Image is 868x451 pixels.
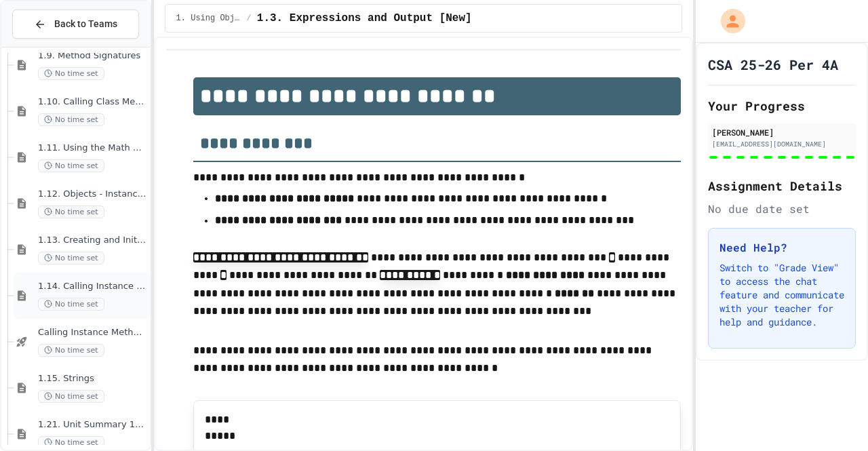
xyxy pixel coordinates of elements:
[38,390,104,403] span: No time set
[54,17,117,31] span: Back to Teams
[707,5,749,37] div: My Account
[38,235,147,246] span: 1.13. Creating and Initializing Objects: Constructors
[38,252,104,264] span: No time set
[708,201,856,217] div: No due date set
[38,373,147,385] span: 1.15. Strings
[38,344,104,357] span: No time set
[38,159,104,172] span: No time set
[38,419,147,431] span: 1.21. Unit Summary 1b (1.7-1.15)
[38,205,104,218] span: No time set
[38,436,104,449] span: No time set
[38,298,104,311] span: No time set
[708,176,856,195] h2: Assignment Details
[38,327,147,338] span: Calling Instance Methods - Topic 1.14
[38,113,104,126] span: No time set
[247,13,252,24] span: /
[712,139,852,149] div: [EMAIL_ADDRESS][DOMAIN_NAME]
[708,96,856,115] h2: Your Progress
[719,261,844,329] p: Switch to "Grade View" to access the chat feature and communicate with your teacher for help and ...
[38,50,147,62] span: 1.9. Method Signatures
[708,55,838,74] h1: CSA 25-26 Per 4A
[38,142,147,154] span: 1.11. Using the Math Class
[38,281,147,292] span: 1.14. Calling Instance Methods
[176,13,241,24] span: 1. Using Objects and Methods
[38,67,104,80] span: No time set
[38,96,147,108] span: 1.10. Calling Class Methods
[12,9,139,39] button: Back to Teams
[712,126,852,138] div: [PERSON_NAME]
[719,239,844,256] h3: Need Help?
[257,10,472,26] span: 1.3. Expressions and Output [New]
[38,189,147,200] span: 1.12. Objects - Instances of Classes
